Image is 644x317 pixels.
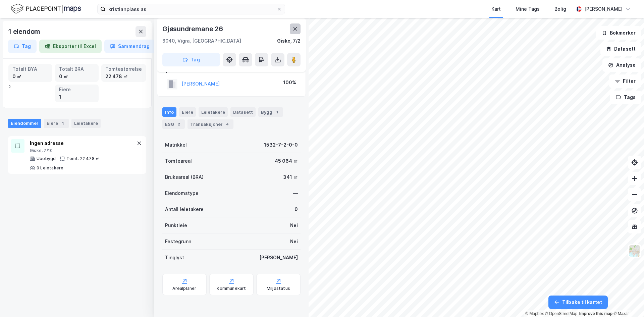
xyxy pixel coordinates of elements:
[516,5,540,13] div: Mine Tags
[290,237,298,246] div: Nei
[217,286,246,291] div: Kommunekart
[602,58,641,72] button: Analyse
[11,3,81,15] img: logo.f888ab2527a4732fd821a326f86c7f29.svg
[264,141,298,149] div: 1532-7-2-0-0
[525,311,544,316] a: Mapbox
[162,37,241,45] div: 6040, Vigra, [GEOGRAPHIC_DATA]
[59,65,95,73] div: Totalt BRA
[275,157,298,165] div: 45 064 ㎡
[258,107,283,117] div: Bygg
[66,156,100,161] div: Tomt: 22 478 ㎡
[274,109,280,115] div: 1
[104,40,155,53] button: Sammendrag
[179,107,196,117] div: Eiere
[199,107,228,117] div: Leietakere
[600,42,641,56] button: Datasett
[12,73,48,80] div: 0 ㎡
[172,286,196,291] div: Arealplaner
[290,221,298,229] div: Nei
[628,245,641,257] img: Z
[105,65,142,73] div: Tomtestørrelse
[106,4,277,14] input: Søk på adresse, matrikkel, gårdeiere, leietakere eller personer
[165,205,204,213] div: Antall leietakere
[554,5,566,13] div: Bolig
[283,173,298,181] div: 341 ㎡
[162,107,176,117] div: Info
[491,5,501,13] div: Kart
[294,205,298,213] div: 0
[59,73,95,80] div: 0 ㎡
[39,40,102,53] button: Eksporter til Excel
[579,311,612,316] a: Improve this map
[165,254,184,262] div: Tinglyst
[59,86,95,93] div: Eiere
[175,121,182,127] div: 2
[545,311,578,316] a: OpenStreetMap
[165,189,199,197] div: Eiendomstype
[187,119,233,129] div: Transaksjoner
[277,37,301,45] div: Giske, 7/2
[610,91,641,104] button: Tags
[610,285,644,317] iframe: Chat Widget
[8,40,37,53] button: Tag
[584,5,623,13] div: [PERSON_NAME]
[59,120,66,127] div: 1
[230,107,256,117] div: Datasett
[30,148,135,153] div: Giske, 7/10
[8,64,146,102] div: 0
[259,254,298,262] div: [PERSON_NAME]
[165,237,191,246] div: Festegrunn
[44,119,69,128] div: Eiere
[12,65,48,73] div: Totalt BYA
[105,73,142,80] div: 22 478 ㎡
[165,157,192,165] div: Tomteareal
[548,296,608,309] button: Tilbake til kartet
[71,119,101,128] div: Leietakere
[162,53,220,66] button: Tag
[267,286,290,291] div: Miljøstatus
[8,26,42,37] div: 1 eiendom
[165,173,204,181] div: Bruksareal (BRA)
[293,189,298,197] div: —
[59,93,95,101] div: 1
[37,156,56,161] div: Ubebygd
[30,139,135,147] div: Ingen adresse
[165,141,187,149] div: Matrikkel
[283,78,296,87] div: 100%
[596,26,641,40] button: Bokmerker
[165,221,187,229] div: Punktleie
[224,121,231,127] div: 4
[162,119,185,129] div: ESG
[162,23,224,34] div: Gjøsundremane 26
[37,165,63,171] div: 0 Leietakere
[8,119,41,128] div: Eiendommer
[609,74,641,88] button: Filter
